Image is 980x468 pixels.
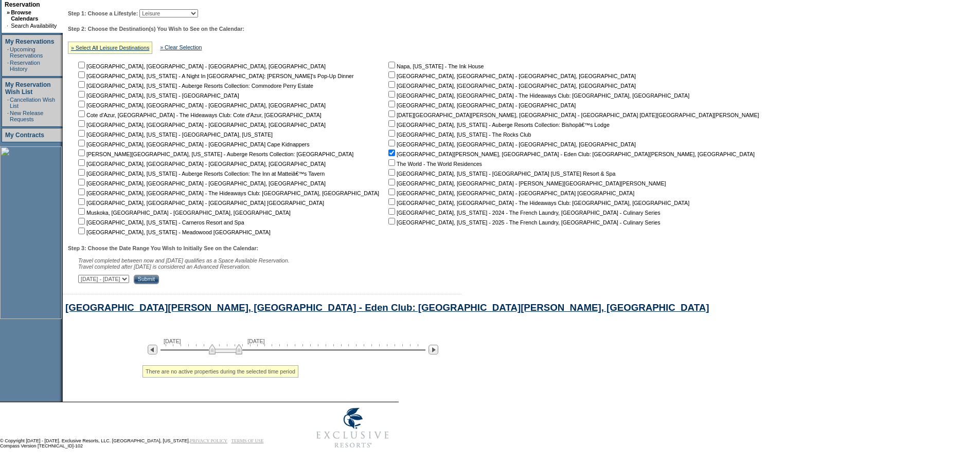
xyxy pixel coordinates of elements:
[76,210,291,216] nobr: Muskoka, [GEOGRAPHIC_DATA] - [GEOGRAPHIC_DATA], [GEOGRAPHIC_DATA]
[76,63,326,69] nobr: [GEOGRAPHIC_DATA], [GEOGRAPHIC_DATA] - [GEOGRAPHIC_DATA], [GEOGRAPHIC_DATA]
[7,110,9,122] td: ·
[386,83,636,89] nobr: [GEOGRAPHIC_DATA], [GEOGRAPHIC_DATA] - [GEOGRAPHIC_DATA], [GEOGRAPHIC_DATA]
[386,73,636,79] nobr: [GEOGRAPHIC_DATA], [GEOGRAPHIC_DATA] - [GEOGRAPHIC_DATA], [GEOGRAPHIC_DATA]
[7,97,9,109] td: ·
[76,200,324,206] nobr: [GEOGRAPHIC_DATA], [GEOGRAPHIC_DATA] - [GEOGRAPHIC_DATA] [GEOGRAPHIC_DATA]
[386,180,666,186] nobr: [GEOGRAPHIC_DATA], [GEOGRAPHIC_DATA] - [PERSON_NAME][GEOGRAPHIC_DATA][PERSON_NAME]
[76,92,239,99] nobr: [GEOGRAPHIC_DATA], [US_STATE] - [GEOGRAPHIC_DATA]
[7,9,10,15] b: »
[68,26,244,32] b: Step 2: Choose the Destination(s) You Wish to See on the Calendar:
[386,92,689,99] nobr: [GEOGRAPHIC_DATA], [GEOGRAPHIC_DATA] - The Hideaways Club: [GEOGRAPHIC_DATA], [GEOGRAPHIC_DATA]
[76,73,354,79] nobr: [GEOGRAPHIC_DATA], [US_STATE] - A Night In [GEOGRAPHIC_DATA]: [PERSON_NAME]'s Pop-Up Dinner
[190,438,227,443] a: PRIVACY POLICY
[76,122,326,128] nobr: [GEOGRAPHIC_DATA], [GEOGRAPHIC_DATA] - [GEOGRAPHIC_DATA], [GEOGRAPHIC_DATA]
[386,132,531,138] nobr: [GEOGRAPHIC_DATA], [US_STATE] - The Rocks Club
[76,132,273,138] nobr: [GEOGRAPHIC_DATA], [US_STATE] - [GEOGRAPHIC_DATA], [US_STATE]
[71,45,149,51] a: » Select All Leisure Destinations
[386,171,615,177] nobr: [GEOGRAPHIC_DATA], [US_STATE] - [GEOGRAPHIC_DATA] [US_STATE] Resort & Spa
[76,219,244,226] nobr: [GEOGRAPHIC_DATA], [US_STATE] - Carneros Resort and Spa
[7,60,9,72] td: ·
[7,46,9,59] td: ·
[5,38,54,45] a: My Reservations
[5,132,44,139] a: My Contracts
[386,219,660,226] nobr: [GEOGRAPHIC_DATA], [US_STATE] - 2025 - The French Laundry, [GEOGRAPHIC_DATA] - Culinary Series
[10,110,43,122] a: New Release Requests
[7,23,10,29] td: ·
[78,257,290,264] span: Travel completed between now and [DATE] qualifies as a Space Available Reservation.
[5,81,51,96] a: My Reservation Wish List
[142,365,298,378] div: There are no active properties during the selected time period
[10,60,40,72] a: Reservation History
[65,302,709,313] a: [GEOGRAPHIC_DATA][PERSON_NAME], [GEOGRAPHIC_DATA] - Eden Club: [GEOGRAPHIC_DATA][PERSON_NAME], [G...
[11,9,38,22] a: Browse Calendars
[386,63,484,69] nobr: Napa, [US_STATE] - The Ink House
[386,112,759,118] nobr: [DATE][GEOGRAPHIC_DATA][PERSON_NAME], [GEOGRAPHIC_DATA] - [GEOGRAPHIC_DATA] [DATE][GEOGRAPHIC_DAT...
[76,190,379,196] nobr: [GEOGRAPHIC_DATA], [GEOGRAPHIC_DATA] - The Hideaways Club: [GEOGRAPHIC_DATA], [GEOGRAPHIC_DATA]
[78,264,251,270] nobr: Travel completed after [DATE] is considered an Advanced Reservation.
[10,46,43,59] a: Upcoming Reservations
[386,122,610,128] nobr: [GEOGRAPHIC_DATA], [US_STATE] - Auberge Resorts Collection: Bishopâ€™s Lodge
[68,245,258,251] b: Step 3: Choose the Date Range You Wish to Initially See on the Calendar:
[76,102,326,108] nobr: [GEOGRAPHIC_DATA], [GEOGRAPHIC_DATA] - [GEOGRAPHIC_DATA], [GEOGRAPHIC_DATA]
[76,141,309,147] nobr: [GEOGRAPHIC_DATA], [GEOGRAPHIC_DATA] - [GEOGRAPHIC_DATA] Cape Kidnappers
[76,229,271,235] nobr: [GEOGRAPHIC_DATA], [US_STATE] - Meadowood [GEOGRAPHIC_DATA]
[76,112,322,118] nobr: Cote d'Azur, [GEOGRAPHIC_DATA] - The Hideaways Club: Cote d'Azur, [GEOGRAPHIC_DATA]
[76,161,326,167] nobr: [GEOGRAPHIC_DATA], [GEOGRAPHIC_DATA] - [GEOGRAPHIC_DATA], [GEOGRAPHIC_DATA]
[247,338,265,344] span: [DATE]
[11,23,57,29] a: Search Availability
[76,151,353,157] nobr: [PERSON_NAME][GEOGRAPHIC_DATA], [US_STATE] - Auberge Resorts Collection: [GEOGRAPHIC_DATA]
[386,141,636,147] nobr: [GEOGRAPHIC_DATA], [GEOGRAPHIC_DATA] - [GEOGRAPHIC_DATA], [GEOGRAPHIC_DATA]
[160,44,202,50] a: » Clear Selection
[76,171,325,177] nobr: [GEOGRAPHIC_DATA], [US_STATE] - Auberge Resorts Collection: The Inn at Matteiâ€™s Tavern
[68,10,138,16] b: Step 1: Choose a Lifestyle:
[386,190,634,196] nobr: [GEOGRAPHIC_DATA], [GEOGRAPHIC_DATA] - [GEOGRAPHIC_DATA] [GEOGRAPHIC_DATA]
[10,97,55,109] a: Cancellation Wish List
[307,402,399,454] img: Exclusive Resorts
[164,338,181,344] span: [DATE]
[76,180,326,186] nobr: [GEOGRAPHIC_DATA], [GEOGRAPHIC_DATA] - [GEOGRAPHIC_DATA], [GEOGRAPHIC_DATA]
[386,102,576,108] nobr: [GEOGRAPHIC_DATA], [GEOGRAPHIC_DATA] - [GEOGRAPHIC_DATA]
[76,83,313,89] nobr: [GEOGRAPHIC_DATA], [US_STATE] - Auberge Resorts Collection: Commodore Perry Estate
[231,438,264,443] a: TERMS OF USE
[386,210,660,216] nobr: [GEOGRAPHIC_DATA], [US_STATE] - 2024 - The French Laundry, [GEOGRAPHIC_DATA] - Culinary Series
[386,200,689,206] nobr: [GEOGRAPHIC_DATA], [GEOGRAPHIC_DATA] - The Hideaways Club: [GEOGRAPHIC_DATA], [GEOGRAPHIC_DATA]
[134,275,159,284] input: Submit
[386,161,482,167] nobr: The World - The World Residences
[148,345,157,354] img: Previous
[386,151,755,157] nobr: [GEOGRAPHIC_DATA][PERSON_NAME], [GEOGRAPHIC_DATA] - Eden Club: [GEOGRAPHIC_DATA][PERSON_NAME], [G...
[429,345,438,354] img: Next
